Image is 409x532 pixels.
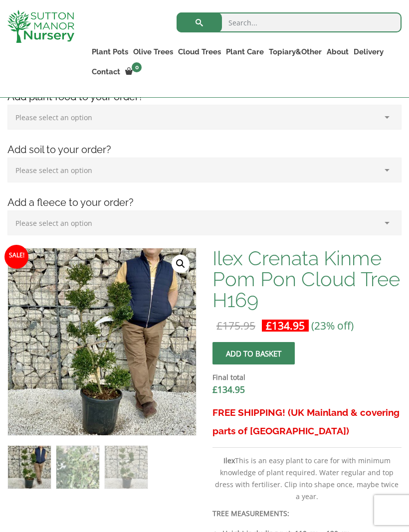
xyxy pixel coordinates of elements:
[123,65,145,79] a: 0
[212,371,402,383] dt: Final total
[176,45,223,59] a: Cloud Trees
[212,383,245,395] bdi: 134.95
[212,342,295,364] button: Add to basket
[223,456,235,465] b: Ilex
[4,245,28,269] span: Sale!
[266,319,305,333] bdi: 134.95
[7,10,74,43] img: logo
[216,319,222,333] span: £
[266,45,324,59] a: Topiary&Other
[89,45,131,59] a: Plant Pots
[177,12,402,32] input: Search...
[132,62,142,72] span: 0
[324,45,351,59] a: About
[311,319,354,333] span: (23% off)
[172,255,190,273] a: View full-screen image gallery
[212,509,289,518] strong: TREE MEASUREMENTS:
[212,383,217,395] span: £
[8,446,51,489] img: Ilex Crenata Kinme Pom Pon Cloud Tree H169
[223,45,266,59] a: Plant Care
[212,403,402,440] h3: FREE SHIPPING! (UK Mainland & covering parts of [GEOGRAPHIC_DATA])
[131,45,176,59] a: Olive Trees
[56,446,99,489] img: Ilex Crenata Kinme Pom Pon Cloud Tree H169 - Image 2
[212,248,402,311] h1: Ilex Crenata Kinme Pom Pon Cloud Tree H169
[89,65,123,79] a: Contact
[212,455,402,503] p: This is an easy plant to care for with minimum knowledge of plant required. Water regular and top...
[351,45,386,59] a: Delivery
[216,319,255,333] bdi: 175.95
[105,446,148,489] img: Ilex Crenata Kinme Pom Pon Cloud Tree H169 - Image 3
[266,319,272,333] span: £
